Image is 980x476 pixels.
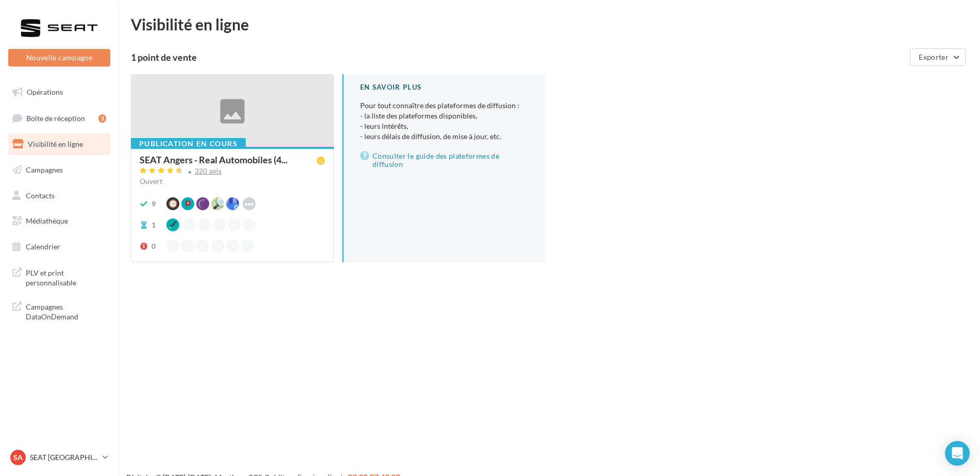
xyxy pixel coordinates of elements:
[6,185,112,207] a: Contacts
[6,107,112,129] a: Boîte de réception3
[30,452,98,463] p: SEAT [GEOGRAPHIC_DATA]
[910,48,966,66] button: Exporter
[360,121,529,131] li: - leurs intérêts,
[131,53,906,62] div: 1 point de vente
[26,300,106,322] span: Campagnes DataOnDemand
[360,82,529,92] div: En savoir plus
[151,241,156,251] div: 0
[360,131,529,142] li: - leurs délais de diffusion, de mise à jour, etc.
[140,155,288,164] span: SEAT Angers - Real Automobiles (4...
[26,191,55,199] span: Contacts
[131,138,246,149] div: Publication en cours
[945,441,970,466] div: Open Intercom Messenger
[195,168,222,175] div: 320 avis
[6,133,112,155] a: Visibilité en ligne
[26,165,63,174] span: Campagnes
[151,199,156,209] div: 9
[360,111,529,121] li: - la liste des plateformes disponibles,
[26,216,68,225] span: Médiathèque
[151,220,156,230] div: 1
[27,88,63,96] span: Opérations
[26,266,106,288] span: PLV et print personnalisable
[13,452,23,463] span: SA
[6,236,112,258] a: Calendrier
[360,150,529,171] a: Consulter le guide des plateformes de diffusion
[26,113,85,122] span: Boîte de réception
[360,100,529,142] p: Pour tout connaître des plateformes de diffusion :
[919,53,949,61] span: Exporter
[6,210,112,232] a: Médiathèque
[28,140,83,148] span: Visibilité en ligne
[8,49,110,66] button: Nouvelle campagne
[140,177,162,185] span: Ouvert
[6,159,112,181] a: Campagnes
[6,262,112,292] a: PLV et print personnalisable
[8,448,110,467] a: SA SEAT [GEOGRAPHIC_DATA]
[6,81,112,103] a: Opérations
[6,296,112,326] a: Campagnes DataOnDemand
[98,114,106,123] div: 3
[131,16,968,32] div: Visibilité en ligne
[140,166,325,178] a: 320 avis
[26,242,60,251] span: Calendrier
